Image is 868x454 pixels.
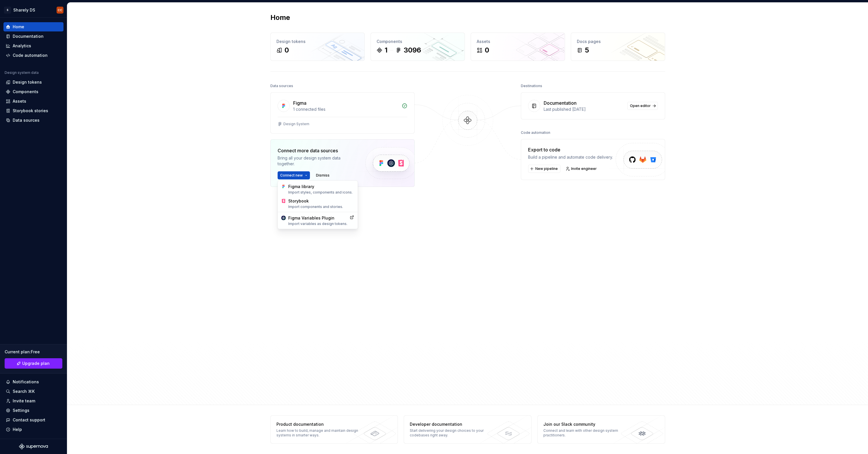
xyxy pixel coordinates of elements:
[288,205,354,209] div: Import components and stories.
[288,190,354,195] div: Import styles, components and icons.
[288,198,354,209] div: Storybook
[288,222,347,226] div: Import variables as design tokens.
[288,184,354,195] div: Figma library
[288,215,347,226] div: Figma Variables Plugin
